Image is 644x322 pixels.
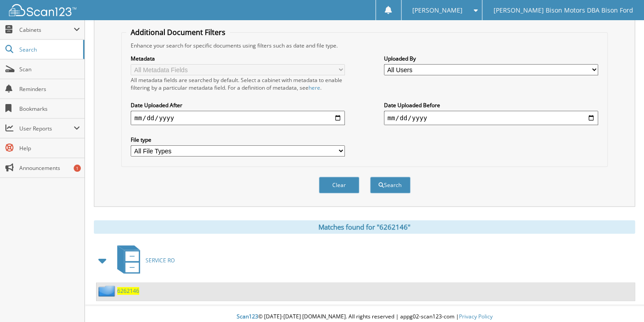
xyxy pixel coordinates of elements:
[19,125,74,132] span: User Reports
[131,111,345,125] input: start
[146,257,175,264] span: SERVICE RO
[98,285,117,296] img: folder2.png
[19,164,80,172] span: Announcements
[19,65,80,73] span: Scan
[384,111,598,125] input: end
[319,177,359,193] button: Clear
[126,27,230,37] legend: Additional Document Filters
[384,55,598,62] label: Uploaded By
[494,8,633,13] span: [PERSON_NAME] Bison Motors DBA Bison Ford
[19,144,80,152] span: Help
[131,76,345,91] div: All metadata fields are searched by default. Select a cabinet with metadata to enable filtering b...
[19,105,80,113] span: Bookmarks
[412,8,463,13] span: [PERSON_NAME]
[117,287,139,295] a: 6262146
[126,42,603,49] div: Enhance your search for specific documents using filters such as date and file type.
[131,136,345,144] label: File type
[131,55,345,62] label: Metadata
[384,101,598,109] label: Date Uploaded Before
[131,101,345,109] label: Date Uploaded After
[459,313,493,320] a: Privacy Policy
[370,177,410,193] button: Search
[237,313,258,320] span: Scan123
[112,243,175,278] a: SERVICE RO
[309,84,320,91] a: here
[19,85,80,93] span: Reminders
[599,279,644,322] iframe: Chat Widget
[19,26,74,34] span: Cabinets
[9,4,76,16] img: scan123-logo-white.svg
[74,165,81,172] div: 1
[94,220,635,234] div: Matches found for "6262146"
[19,46,79,53] span: Search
